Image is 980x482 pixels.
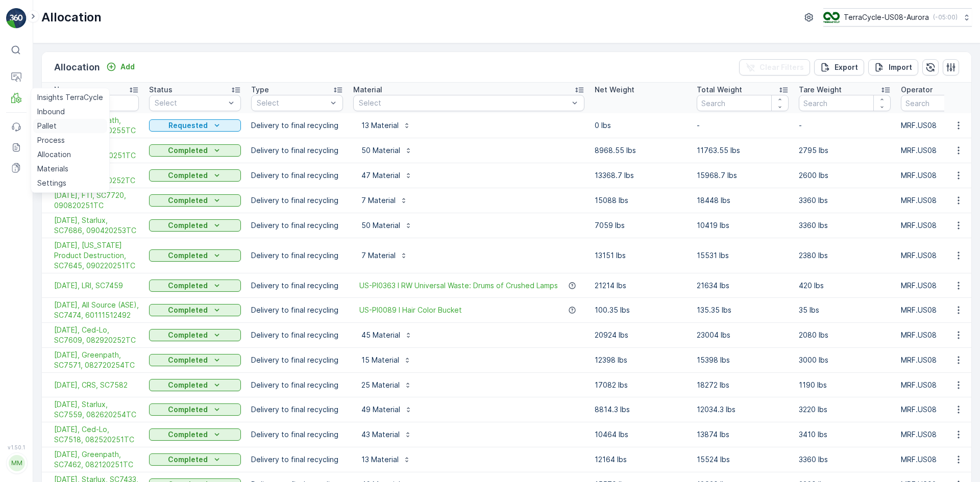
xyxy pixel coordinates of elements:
p: 2380 lbs [799,250,891,261]
p: FD, SC7488, [DATE], #11 [440,9,538,21]
p: Delivery to final recycling [251,250,343,261]
p: Delivery to final recycling [251,355,343,365]
p: 135.35 lbs [697,305,789,315]
p: ( -05:00 ) [933,13,958,21]
p: 3360 lbs [799,454,891,465]
p: - [697,120,789,131]
p: 15088 lbs [595,195,687,206]
button: 15 Material [353,352,418,368]
p: 7 Material [359,195,396,206]
p: 2080 lbs [799,330,891,340]
button: Export [814,59,864,75]
p: Delivery to final recycling [251,170,343,181]
p: Completed [168,380,208,390]
span: FD Pallet [54,235,86,243]
p: Delivery to final recycling [251,195,343,206]
p: Completed [168,145,208,156]
p: 8814.3 lbs [595,404,687,415]
p: 21634 lbs [697,281,789,291]
p: 50 Material [359,220,400,231]
span: [DATE], Greenpath, SC7571, 082720254TC [54,350,139,370]
span: [DATE], FTI, SC7720, 090820251TC [54,190,139,211]
p: Delivery to final recycling [251,281,343,291]
p: Completed [168,454,208,465]
div: MM [9,455,25,471]
button: TerraCycle-US08-Aurora(-05:00) [823,8,972,27]
a: US-PI0363 I RW Universal Waste: Drums of Crushed Lamps [359,281,558,291]
span: [DATE], CRS, SC7582 [54,380,139,390]
p: 3000 lbs [799,355,891,365]
p: 18448 lbs [697,195,789,206]
p: Delivery to final recycling [251,305,343,315]
p: 13368.7 lbs [595,170,687,181]
p: 47 Material [359,170,400,181]
span: FD, SC7488, [DATE], #11 [34,167,117,176]
button: 47 Material [353,167,419,184]
p: 13151 lbs [595,250,687,261]
p: Total Weight [697,85,742,95]
p: Completed [168,330,208,340]
p: Type [251,85,269,95]
p: 13874 lbs [697,429,789,440]
p: 13 Material [359,454,399,465]
p: Net Weight [595,85,634,95]
p: Delivery to final recycling [251,429,343,440]
a: 08/22/25, Greenpath, SC7462, 082120251TC [54,449,139,470]
button: Completed [149,144,241,157]
span: [DATE], Ced-Lo, SC7518, 082520251TC [54,424,139,445]
p: 25 Material [359,380,400,390]
span: - [57,218,61,226]
p: Delivery to final recycling [251,145,343,156]
p: 1190 lbs [799,380,891,390]
span: Net Weight : [9,201,54,210]
p: Select [155,98,225,108]
p: Completed [168,170,208,181]
p: 15524 lbs [697,454,789,465]
p: Operator [901,85,933,95]
button: 49 Material [353,401,419,418]
button: Completed [149,329,241,341]
p: 100.35 lbs [595,305,687,315]
p: Completed [168,355,208,365]
p: 11763.55 lbs [697,145,789,156]
p: Delivery to final recycling [251,380,343,390]
span: [DATE], Starlux, SC7559, 082620254TC [54,399,139,420]
img: image_ci7OI47.png [823,12,840,23]
p: 3360 lbs [799,220,891,231]
p: 12398 lbs [595,355,687,365]
p: Clear Filters [759,62,804,72]
p: Allocation [54,60,100,74]
button: Completed [149,169,241,182]
a: 08/29/25, Greenpath, SC7571, 082720254TC [54,350,139,370]
button: Requested [149,119,241,132]
p: 13 Material [359,120,399,131]
p: Status [149,85,173,95]
p: 15398 lbs [697,355,789,365]
img: logo [6,8,27,29]
p: Delivery to final recycling [251,120,343,131]
span: [DATE], [US_STATE] Product Destruction, SC7645, 090220251TC [54,240,139,271]
span: US-PI0089 I Hair Color Bucket [359,305,462,315]
p: 17082 lbs [595,380,687,390]
span: v 1.50.1 [6,444,27,450]
p: 23004 lbs [697,330,789,340]
p: 15531 lbs [697,250,789,261]
span: Asset Type : [9,235,54,243]
p: 18272 lbs [697,380,789,390]
p: Select [359,98,569,108]
span: [DATE], All Source (ASE), SC7474, 60111512492 [54,300,139,320]
input: Search [799,95,891,111]
p: 0 lbs [595,120,687,131]
button: Completed [149,249,241,262]
p: TerraCycle-US08-Aurora [844,12,929,22]
button: Completed [149,453,241,466]
span: [DATE], Ced-Lo, SC7609, 082920252TC [54,325,139,345]
p: 3360 lbs [799,195,891,206]
a: 08/22/25, All Source (ASE), SC7474, 60111512492 [54,300,139,320]
p: 7 Material [359,250,396,261]
p: 35 lbs [799,305,891,315]
a: 09/02/25, LRI, SC7459 [54,281,139,291]
p: 15968.7 lbs [697,170,789,181]
button: 25 Material [353,377,418,393]
a: 08/26/25, Ced-Lo, SC7518, 082520251TC [54,424,139,445]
